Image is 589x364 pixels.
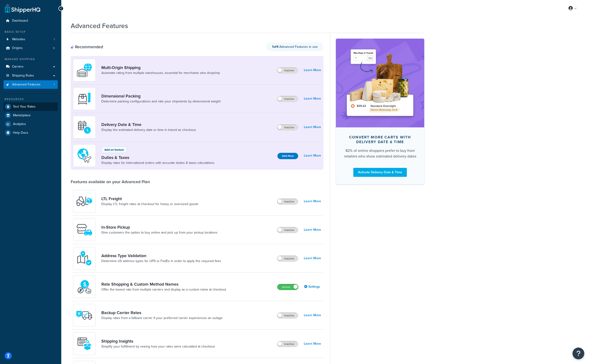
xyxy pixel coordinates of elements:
img: wfgcfpwTIucLEAAAAASUVORK5CYII= [76,222,93,238]
div: 82% of online shoppers prefer to buy from retailers who show estimated delivery dates [343,148,417,159]
div: Basic Setup [4,30,58,34]
span: Carriers [12,65,24,69]
a: Origins8 [4,44,58,53]
img: gfkeb5ejjkALwAAAABJRU5ErkJggg== [76,119,93,135]
button: Add Now [277,153,298,159]
img: y79ZsPf0fXUFUhFXDzUgf+ktZg5F2+ohG75+v3d2s1D9TjoU8PiyCIluIjV41seZevKCRuEjTPPOKHJsQcmKCXGdfprl3L4q7... [76,193,93,210]
img: DTVBYsAAAAAASUVORK5CYII= [76,90,93,107]
label: Inactive [277,125,298,130]
img: icon-duo-feat-rate-shopping-ecdd8bed.png [76,279,93,295]
a: Shipping Rules [4,71,58,80]
a: Learn More [304,67,321,73]
a: In-Store Pickup [101,225,218,230]
a: Offer the lowest rate from multiple carriers and display as a custom name at checkout [101,287,226,292]
label: Inactive [277,96,298,102]
a: Learn More [304,124,321,130]
a: Determine US address types for UPS or FedEx in order to apply the required fees [101,259,221,263]
a: Learn More [304,198,321,205]
img: WatD5o0RtDAAAAAElFTkSuQmCC [76,62,93,78]
a: Multi-Origin Shipping [101,65,220,70]
img: icon-duo-feat-backup-carrier-4420b188.png [76,307,93,324]
label: Inactive [277,313,298,318]
span: Dashboard [12,19,28,23]
a: Duties & Taxes [101,155,214,160]
div: Features available on your Advanced Plan [71,179,150,184]
img: kIG8fy0lQAAAABJRU5ErkJggg== [76,250,93,267]
p: Add-on feature [104,148,124,152]
label: Inactive [277,68,298,73]
a: LTL Freight [101,196,198,201]
div: Resources [4,97,58,101]
a: Marketplace [4,111,58,120]
a: Learn More [304,152,321,159]
a: Learn More [304,312,321,319]
label: Inactive [277,199,298,204]
a: Learn More [304,255,321,262]
span: Shipping Rules [12,74,34,78]
a: Learn More [304,95,321,102]
li: Websites [4,35,58,44]
a: Test Your Rates [4,102,58,111]
span: 1 [54,37,55,41]
a: Display rates from a fallback carrier if your preferred carrier experiences an outage [101,316,222,320]
a: Display LTL freight rates at checkout for heavy or oversized goods [101,202,198,206]
span: Origins [12,46,23,50]
span: Analytics [13,122,26,126]
div: Manage Shipping [4,57,58,61]
img: icon-duo-feat-landed-cost-7136b061.png [76,147,93,164]
span: Websites [12,37,25,41]
a: Activate Delivery Date & Time [353,168,407,177]
a: Display the estimated delivery date or time in transit as checkout. [101,128,196,132]
span: Advanced Features [12,83,41,87]
span: Advanced Features in use [272,44,318,49]
a: Shipping Insights [101,339,215,344]
label: Inactive [277,256,298,261]
div: Recommended [71,44,103,49]
button: Open Resource Center [573,348,584,359]
a: Learn More [304,340,321,347]
a: Dashboard [4,16,58,25]
a: Carriers [4,62,58,71]
a: Settings [304,283,321,290]
img: Acw9rhKYsOEjAAAAAElFTkSuQmCC [76,336,93,352]
a: Delivery Date & Time [101,122,196,127]
a: Simplify your fulfillment by seeing how your rates were calculated at checkout [101,344,215,349]
a: Address Type Validation [101,253,221,258]
span: 8 [53,46,55,50]
label: Active [277,284,298,290]
a: Dimensional Packing [101,93,221,99]
a: Analytics [4,120,58,128]
a: Display rates for international orders with accurate duties & taxes calculations [101,161,214,165]
a: Websites1 [4,35,58,44]
a: Rate Shopping & Custom Method Names [101,282,226,287]
h1: Advanced Features [71,21,128,30]
div: Convert more carts with delivery date & time [343,135,417,144]
label: Inactive [277,341,298,347]
strong: 1 of 4 [272,44,278,49]
a: Give customers the option to buy online and pick up from your pickup locations [101,230,218,235]
a: Determine packing configurations and rate your shipments by dimensional weight [101,99,221,104]
a: Backup Carrier Rates [101,310,222,315]
span: 1 [54,83,55,87]
span: Marketplace [13,113,31,117]
a: Learn More [304,226,321,233]
a: Help Docs [4,129,58,137]
span: Test Your Rates [13,105,36,109]
li: Origins [4,44,58,53]
span: Help Docs [13,131,28,135]
label: Inactive [277,227,298,233]
a: Advanced Features1 [4,80,58,89]
a: Automate rating from multiple warehouses, essential for merchants who dropship [101,71,220,75]
li: Advanced Features [4,80,58,89]
img: feature-image-ddt-36eae7f7280da8017bfb280eaccd9c446f90b1fe08728e4019434db127062ab4.png [343,46,417,120]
